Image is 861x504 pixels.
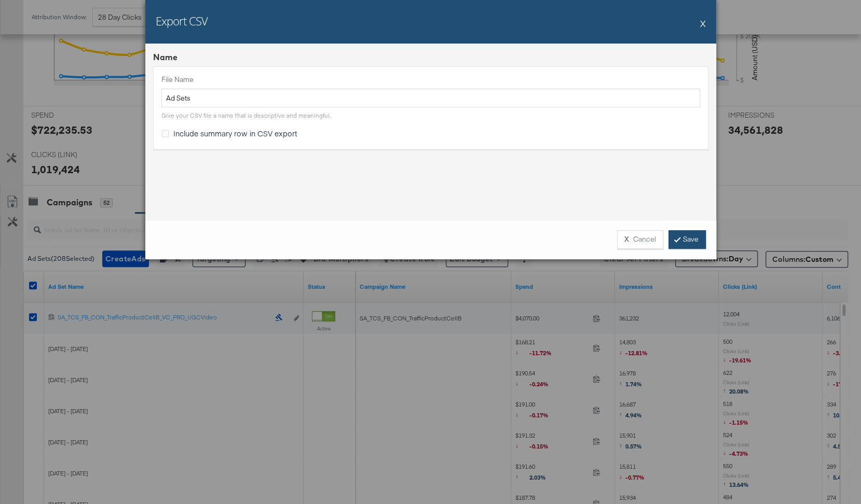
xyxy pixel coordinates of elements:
strong: X [624,234,629,244]
a: Save [668,230,706,249]
div: Name [153,51,708,63]
label: File Name [161,75,700,85]
div: Give your CSV file a name that is descriptive and meaningful. [161,111,331,120]
span: Include summary row in CSV export [173,128,297,138]
h2: Export CSV [156,13,208,29]
button: X [700,13,706,34]
button: XCancel [617,230,663,249]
